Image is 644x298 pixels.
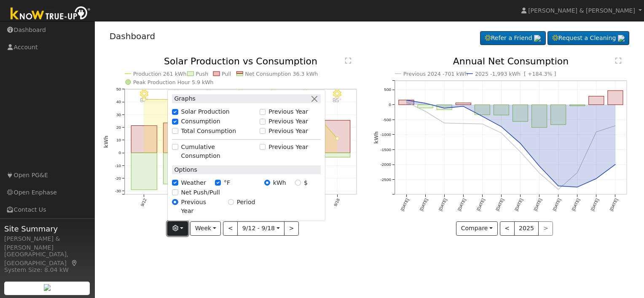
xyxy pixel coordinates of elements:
[335,137,339,140] circle: onclick=""
[115,176,121,181] text: -20
[424,101,427,105] circle: onclick=""
[614,163,617,166] circle: onclick=""
[237,221,284,236] button: 9/12 - 9/18
[324,120,350,153] rect: onclick=""
[500,131,503,135] circle: onclick=""
[137,98,151,103] p: 87°
[534,35,541,42] img: retrieve
[142,98,145,101] circle: onclick=""
[551,105,566,125] rect: onclick=""
[384,88,391,92] text: 500
[333,198,341,208] text: 9/18
[403,71,468,77] text: Previous 2024 -701 kWh
[547,31,629,45] a: Request a Cleaning
[110,31,156,41] a: Dashboard
[245,71,318,77] text: Net Consumption 36.3 kWh
[172,180,178,186] input: Weather
[264,180,270,186] input: kWh
[181,143,255,160] label: Cumulative Consumption
[163,123,189,153] rect: onclick=""
[131,153,157,190] rect: onclick=""
[528,7,635,14] span: [PERSON_NAME] & [PERSON_NAME]
[443,122,446,125] circle: onclick=""
[172,144,178,150] input: Cumulative Consumption
[494,105,509,115] rect: onclick=""
[589,96,604,105] rect: onclick=""
[519,142,522,145] circle: onclick=""
[475,105,490,115] rect: onclick=""
[333,90,341,98] i: 9/18 - Clear
[514,198,523,212] text: [DATE]
[181,117,220,126] label: Consumption
[172,165,197,174] label: Options
[181,188,220,197] label: Net Push/Pull
[4,223,90,234] span: Site Summary
[438,198,448,212] text: [DATE]
[268,107,308,116] label: Previous Year
[418,105,433,108] rect: onclick=""
[380,147,391,152] text: -1500
[71,260,78,266] a: Map
[405,98,408,102] circle: onclick=""
[552,198,562,212] text: [DATE]
[131,126,157,153] rect: onclick=""
[424,110,427,113] circle: onclick=""
[133,79,214,85] text: Peak Production Hour 5.9 kWh
[519,150,522,154] circle: onclick=""
[6,5,95,24] img: Know True-Up
[324,153,350,157] rect: onclick=""
[330,98,345,103] p: 85°
[116,125,121,130] text: 20
[538,165,541,168] circle: onclick=""
[557,188,560,191] circle: onclick=""
[268,143,308,152] label: Previous Year
[284,221,299,236] button: >
[481,122,484,126] circle: onclick=""
[181,198,219,216] label: Previous Year
[513,105,528,122] rect: onclick=""
[595,177,598,181] circle: onclick=""
[475,71,556,77] text: 2025 -1,993 kWh [ +184.3% ]
[268,117,308,126] label: Previous Year
[453,56,569,67] text: Annual Net Consumption
[532,105,547,128] rect: onclick=""
[456,103,471,105] rect: onclick=""
[481,115,484,118] circle: onclick=""
[380,132,391,137] text: -1000
[4,234,90,252] div: [PERSON_NAME] & [PERSON_NAME]
[576,171,579,174] circle: onclick=""
[614,124,617,128] circle: onclick=""
[457,198,467,212] text: [DATE]
[495,198,504,212] text: [DATE]
[223,221,238,236] button: <
[462,105,465,108] circle: onclick=""
[400,198,410,212] text: [DATE]
[609,198,619,212] text: [DATE]
[228,199,234,205] input: Period
[172,128,178,134] input: Total Consumption
[181,178,206,187] label: Weather
[103,136,109,148] text: kWh
[44,284,51,291] img: retrieve
[163,153,189,184] rect: onclick=""
[615,57,621,64] text: 
[115,189,121,194] text: -30
[118,151,121,155] text: 0
[164,56,317,67] text: Solar Production vs Consumption
[383,117,391,122] text: -500
[570,105,585,106] rect: onclick=""
[380,162,391,167] text: -2000
[224,178,230,187] label: °F
[115,163,121,168] text: -10
[4,266,90,274] div: System Size: 8.04 kW
[419,198,429,212] text: [DATE]
[190,221,221,236] button: Week
[215,180,221,186] input: °F
[389,102,391,107] text: 0
[4,250,90,268] div: [GEOGRAPHIC_DATA], [GEOGRAPHIC_DATA]
[260,109,266,115] input: Previous Year
[595,130,598,133] circle: onclick=""
[237,198,255,207] label: Period
[571,198,581,212] text: [DATE]
[116,138,121,142] text: 10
